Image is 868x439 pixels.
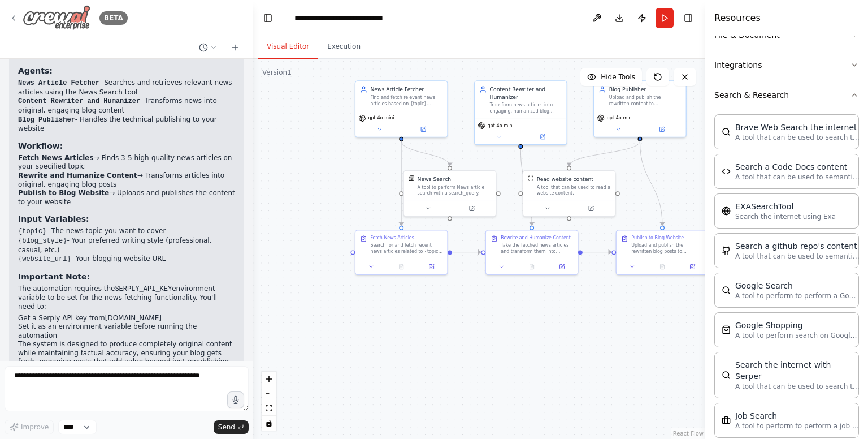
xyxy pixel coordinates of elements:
div: Domain Overview [43,67,101,74]
p: A tool that can be used to search the internet with a search_query. [735,133,860,142]
img: ScrapeWebsiteTool [528,175,534,182]
strong: Agents: [18,66,53,75]
img: Logo [23,5,90,31]
strong: Input Variables: [18,214,89,223]
button: No output available [516,262,548,272]
span: gpt-4o-mini [368,115,394,122]
div: React Flow controls [262,372,276,431]
g: Edge from fb391410-9373-402d-915a-d34e06224bdd to a28c3e97-ea55-4621-a835-2cf6117796d5 [398,141,454,166]
button: No output available [385,262,417,272]
button: Start a new chat [226,41,244,54]
div: Keywords by Traffic [125,67,190,74]
p: A tool that can be used to semantic search a query from a github repo's content. This is not the ... [735,252,860,261]
p: A tool to perform search on Google shopping with a search_query. [735,331,860,340]
li: Set it as an environment variable before running the automation [18,322,235,340]
code: News Article Fetcher [18,79,99,87]
nav: breadcrumb [294,12,420,24]
button: Improve [5,420,54,434]
img: SerpApiGoogleSearchTool [722,286,731,295]
code: {blog_style} [18,237,67,245]
div: News Article FetcherFind and fetch relevant news articles based on {topic} specifications. Search... [355,80,448,137]
img: SerperDevTool [722,371,731,380]
div: Publish to Blog Website [631,235,684,241]
button: zoom out [262,386,276,401]
g: Edge from e08e5864-d71b-40b2-99f4-742d5f2ef1dc to 8388b54e-be70-4f86-8778-1547339548ae [565,141,644,166]
button: Open in side panel [450,204,493,213]
span: gpt-4o-mini [607,115,633,122]
g: Edge from fb391410-9373-402d-915a-d34e06224bdd to e7908c9e-d5b3-4e9e-9a55-7fc3542e9c50 [398,141,405,225]
button: Open in side panel [680,262,705,272]
img: tab_domain_overview_orange.svg [31,66,40,75]
p: A tool that can be used to semantic search a query from a Code Docs content. [735,173,860,182]
div: Content Rewriter and Humanizer [490,85,562,100]
span: Hide Tools [601,72,635,81]
button: toggle interactivity [262,416,276,431]
div: Read website content [537,175,593,183]
g: Edge from 148829e0-ac4b-4a06-88f7-8a1af3209707 to ffaa4268-8827-4c5f-ba8f-da5a9c0c92b0 [583,248,611,256]
li: → Transforms articles into original, engaging blog posts [18,171,235,189]
div: Fetch News ArticlesSearch for and fetch recent news articles related to {topic}. Find 3-5 high-qu... [355,230,448,275]
p: Search the internet using Exa [735,212,836,221]
li: Get a Serply API key from [18,314,235,323]
div: Google Search [735,280,860,291]
button: No output available [646,262,678,272]
div: Rewrite and Humanize ContentTake the fetched news articles and transform them into engaging, orig... [485,230,579,275]
div: Blog Publisher [609,85,682,93]
div: Search the internet with Serper [735,359,860,382]
g: Edge from e08e5864-d71b-40b2-99f4-742d5f2ef1dc to ffaa4268-8827-4c5f-ba8f-da5a9c0c92b0 [636,141,666,225]
button: Send [214,420,249,434]
div: Take the fetched news articles and transform them into engaging, original blog posts. Rewrite the... [501,243,573,255]
img: website_grey.svg [18,29,27,38]
div: EXASearchTool [735,201,836,212]
p: A tool to perform to perform a Google search with a search_query. [735,291,860,300]
img: SerplyJobSearchTool [722,416,731,425]
button: Open in side panel [641,125,683,134]
div: Content Rewriter and HumanizerTransform news articles into engaging, humanized blog content for {... [474,80,567,145]
span: Send [218,423,235,432]
div: Domain: [DOMAIN_NAME] [29,29,124,38]
div: Transform news articles into engaging, humanized blog content for {blog_style}. Rewrite articles ... [490,102,562,114]
img: CodeDocsSearchTool [722,167,731,176]
div: Search a Code Docs content [735,161,860,173]
p: The automation requires the environment variable to be set for the news fetching functionality. Y... [18,285,235,312]
div: Brave Web Search the internet [735,122,860,133]
p: The system is designed to produce completely original content while maintaining factual accuracy,... [18,340,235,375]
div: News Article Fetcher [370,85,442,93]
div: Fetch News Articles [370,235,414,241]
code: Blog Publisher [18,116,75,124]
img: SerpApiGoogleShoppingTool [722,325,731,334]
div: A tool that can be used to read a website content. [537,184,611,196]
button: Open in side panel [570,204,612,213]
div: BETA [99,11,128,25]
button: Visual Editor [258,35,318,59]
div: Rewrite and Humanize Content [501,235,571,241]
a: React Flow attribution [673,431,704,437]
div: Version 1 [262,68,292,77]
div: SerplyNewsSearchToolNews SearchA tool to perform News article search with a search_query. [403,170,496,217]
strong: Publish to Blog Website [18,189,109,197]
div: ScrapeWebsiteToolRead website contentA tool that can be used to read a website content. [523,170,616,217]
span: Improve [21,423,49,432]
li: - Your blogging website URL [18,255,235,264]
strong: Rewrite and Humanize Content [18,171,137,179]
strong: Fetch News Articles [18,154,94,162]
img: GithubSearchTool [722,246,731,255]
button: Open in side panel [419,262,444,272]
div: Upload and publish the rewritten content to {website_url} blogging platform. Handle the technical... [609,94,682,106]
li: → Finds 3-5 high-quality news articles on your specified topic [18,154,235,171]
div: Google Shopping [735,320,860,331]
button: Hide right sidebar [680,10,696,26]
button: Open in side panel [402,125,444,134]
li: - Your preferred writing style (professional, casual, etc.) [18,236,235,255]
g: Edge from 40b6cfe5-aabd-4936-85c8-2809793b6095 to 148829e0-ac4b-4a06-88f7-8a1af3209707 [517,149,536,226]
span: gpt-4o-mini [488,123,514,129]
button: Click to speak your automation idea [227,391,244,408]
code: SERPLY_API_KEY [115,285,172,293]
div: News Search [418,175,452,183]
img: logo_orange.svg [18,18,27,27]
code: {website_url} [18,255,71,263]
li: → Uploads and publishes the content to your website [18,189,235,206]
div: Search a github repo's content [735,240,860,252]
button: Hide Tools [580,68,642,86]
h4: Resources [714,11,761,25]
